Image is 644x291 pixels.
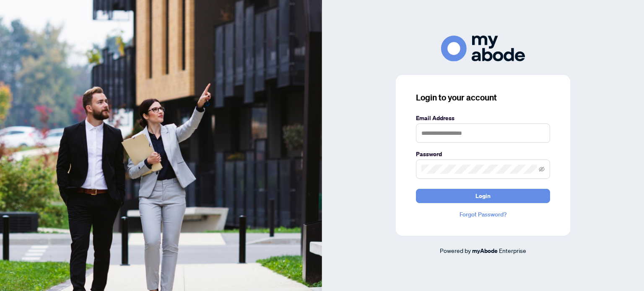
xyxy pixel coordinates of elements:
[416,92,550,103] h3: Login to your account
[416,113,550,123] label: Email Address
[440,247,471,254] span: Powered by
[539,166,545,172] span: eye-invisible
[441,36,525,61] img: ma-logo
[472,246,498,255] a: myAbode
[416,149,550,159] label: Password
[475,189,491,203] span: Login
[499,247,526,254] span: Enterprise
[416,189,550,203] button: Login
[416,210,550,219] a: Forgot Password?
